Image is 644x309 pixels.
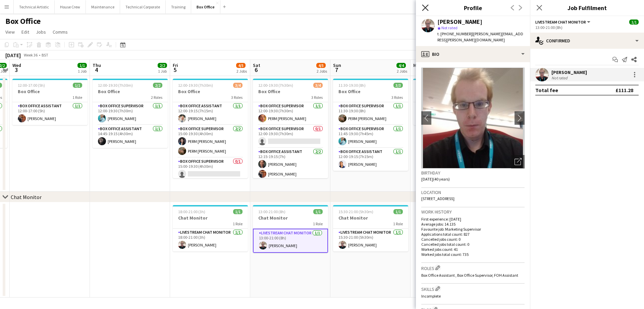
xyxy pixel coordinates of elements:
[332,66,341,74] span: 7
[55,0,86,13] button: House Crew
[236,63,246,68] span: 4/5
[93,79,168,148] app-job-card: 12:00-19:30 (7h30m)2/2Box Office2 RolesBox Office Supervisor1/112:00-19:30 (7h30m)[PERSON_NAME]Bo...
[333,79,408,171] app-job-card: 11:30-19:30 (8h)3/3Box Office3 RolesBox Office Supervisor1/111:30-19:30 (8h)PERM [PERSON_NAME]Box...
[233,209,243,214] span: 1/1
[173,158,248,181] app-card-role: Box Office Supervisor0/115:00-19:30 (4h30m)
[36,29,46,35] span: Jobs
[173,125,248,158] app-card-role: Box Office Supervisor2/215:00-19:30 (4h30m)PERM [PERSON_NAME]PERM [PERSON_NAME]
[173,205,248,252] app-job-card: 18:00-21:00 (3h)1/1Chat Monitor1 RoleLivestream Chat Monitor1/118:00-21:00 (3h)[PERSON_NAME]
[53,29,68,35] span: Comms
[166,0,191,13] button: Training
[231,95,243,100] span: 3 Roles
[535,20,586,25] span: Livestream Chat Monitor
[416,46,530,62] div: Bio
[172,66,178,74] span: 5
[72,95,82,100] span: 1 Role
[421,294,525,299] p: Incomplete
[158,63,167,68] span: 2/2
[413,79,488,125] app-job-card: 12:00-17:00 (5h)1/1Box Office1 RoleBox Office Assistant1/112:00-17:00 (5h)[PERSON_NAME]
[413,102,488,125] app-card-role: Box Office Assistant1/112:00-17:00 (5h)[PERSON_NAME]
[333,88,408,94] h3: Box Office
[253,205,328,253] app-job-card: 13:00-21:00 (8h)1/1Chat Monitor1 RoleLivestream Chat Monitor1/113:00-21:00 (8h)[PERSON_NAME]
[33,28,49,36] a: Jobs
[421,273,518,278] span: Box Office Assistant , Box Office Supervisor, FOH Assistant
[12,79,88,125] div: 12:00-17:00 (5h)1/1Box Office1 RoleBox Office Assistant1/112:00-17:00 (5h)[PERSON_NAME]
[73,83,82,88] span: 1/1
[535,25,639,30] div: 13:00-21:00 (8h)
[5,16,41,26] h1: Box Office
[421,222,525,227] p: Average jobs: 14.135
[397,69,407,74] div: 2 Jobs
[421,209,525,215] h3: Work history
[173,79,248,178] app-job-card: 12:00-19:30 (7h30m)3/4Box Office3 RolesBox Office Assistant1/112:00-19:15 (7h15m)[PERSON_NAME]Box...
[50,28,70,36] a: Comms
[153,83,162,88] span: 2/2
[421,196,454,201] span: [STREET_ADDRESS]
[535,20,591,25] button: Livestream Chat Monitor
[421,68,525,168] img: Crew avatar or photo
[98,83,133,88] span: 12:00-19:30 (7h30m)
[77,63,87,68] span: 1/1
[120,0,166,13] button: Technical Corporate
[5,29,15,35] span: View
[12,88,88,94] h3: Box Office
[151,95,162,100] span: 2 Roles
[173,88,248,94] h3: Box Office
[333,125,408,148] app-card-role: Box Office Supervisor1/111:45-19:30 (7h45m)[PERSON_NAME]
[333,62,341,68] span: Sun
[3,28,17,36] a: View
[253,215,328,221] h3: Chat Monitor
[421,232,525,237] p: Applications total count: 827
[253,229,328,253] app-card-role: Livestream Chat Monitor1/113:00-21:00 (8h)[PERSON_NAME]
[333,102,408,125] app-card-role: Box Office Supervisor1/111:30-19:30 (8h)PERM [PERSON_NAME]
[11,194,42,200] div: Chat Monitor
[333,148,408,171] app-card-role: Box Office Assistant1/112:00-19:15 (7h15m)[PERSON_NAME]
[92,66,101,74] span: 4
[14,0,55,13] button: Technical Artistic
[421,189,525,195] h3: Location
[413,62,422,68] span: Mon
[233,221,243,226] span: 1 Role
[551,69,587,75] div: [PERSON_NAME]
[421,247,525,252] p: Worked jobs count: 41
[11,66,21,74] span: 3
[530,33,644,49] div: Confirmed
[437,31,472,36] span: t. [PHONE_NUMBER]
[333,215,408,221] h3: Chat Monitor
[173,102,248,125] app-card-role: Box Office Assistant1/112:00-19:15 (7h15m)[PERSON_NAME]
[421,227,525,232] p: Favourite job: Marketing Supervisor
[393,221,403,226] span: 1 Role
[421,242,525,247] p: Cancelled jobs total count: 0
[12,62,21,68] span: Wed
[441,25,458,30] span: Not rated
[173,215,248,221] h3: Chat Monitor
[253,79,328,178] app-job-card: 12:00-19:30 (7h30m)3/4Box Office3 RolesBox Office Supervisor1/112:00-19:30 (7h30m)PERM [PERSON_NA...
[22,52,39,57] span: Week 36
[551,75,569,80] div: Not rated
[19,28,32,36] a: Edit
[236,69,247,74] div: 2 Jobs
[313,209,323,214] span: 1/1
[253,148,328,181] app-card-role: Box Office Assistant2/212:15-19:15 (7h)[PERSON_NAME][PERSON_NAME]
[413,88,488,94] h3: Box Office
[313,83,323,88] span: 3/4
[421,170,525,176] h3: Birthday
[258,83,293,88] span: 12:00-19:30 (7h30m)
[421,237,525,242] p: Cancelled jobs count: 0
[393,209,403,214] span: 1/1
[253,62,260,68] span: Sat
[535,87,558,93] div: Total fee
[530,3,644,12] h3: Job Fulfilment
[253,102,328,125] app-card-role: Box Office Supervisor1/112:00-19:30 (7h30m)PERM [PERSON_NAME]
[333,205,408,252] app-job-card: 15:30-21:00 (5h30m)1/1Chat Monitor1 RoleLivestream Chat Monitor1/115:30-21:00 (5h30m)[PERSON_NAME]
[511,155,525,168] div: Open photos pop-in
[421,264,525,271] h3: Roles
[93,102,168,125] app-card-role: Box Office Supervisor1/112:00-19:30 (7h30m)[PERSON_NAME]
[178,83,213,88] span: 12:00-19:30 (7h30m)
[437,19,482,25] div: [PERSON_NAME]
[5,52,21,59] div: [DATE]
